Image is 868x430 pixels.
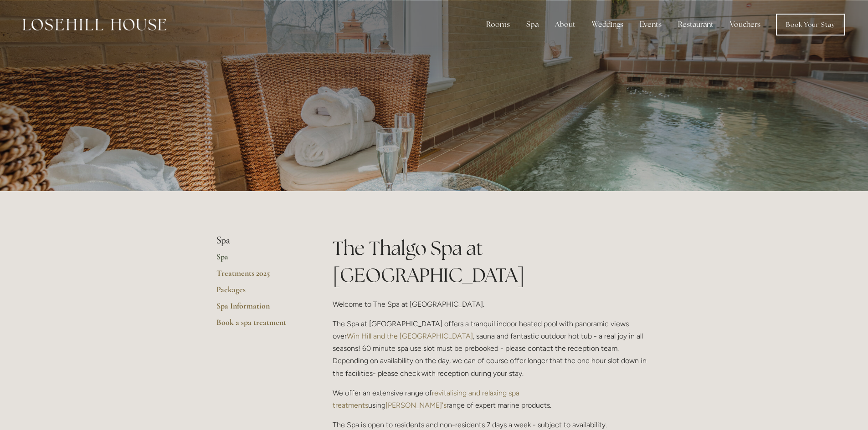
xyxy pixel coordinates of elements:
[385,401,447,410] a: [PERSON_NAME]'s
[216,235,303,247] li: Spa
[333,387,652,411] p: We offer an extensive range of using range of expert marine products.
[632,15,669,34] div: Events
[333,298,652,310] p: Welcome to The Spa at [GEOGRAPHIC_DATA].
[479,15,517,34] div: Rooms
[216,301,303,317] a: Spa Information
[216,252,303,268] a: Spa
[519,15,546,34] div: Spa
[347,332,473,340] a: Win Hill and the [GEOGRAPHIC_DATA]
[23,19,166,30] img: Losehill House
[671,15,721,34] div: Restaurant
[216,284,303,301] a: Packages
[548,15,583,34] div: About
[216,268,303,284] a: Treatments 2025
[585,15,631,34] div: Weddings
[216,317,303,334] a: Book a spa treatment
[776,14,845,35] a: Book Your Stay
[333,318,652,379] p: The Spa at [GEOGRAPHIC_DATA] offers a tranquil indoor heated pool with panoramic views over , sau...
[723,15,768,34] a: Vouchers
[333,235,652,288] h1: The Thalgo Spa at [GEOGRAPHIC_DATA]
